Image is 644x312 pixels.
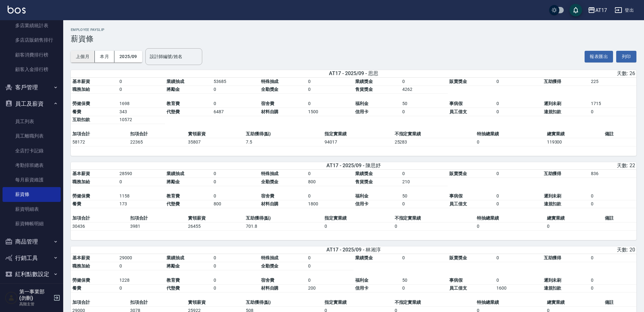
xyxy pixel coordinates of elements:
[118,85,165,94] td: 0
[244,298,323,307] td: 互助獲得(點)
[72,255,90,260] span: 基本薪資
[589,276,636,285] td: 0
[401,192,448,200] td: 50
[19,289,52,301] h5: 第一事業部 (勿刪)
[167,255,184,260] span: 業績抽成
[167,171,184,176] span: 業績抽成
[544,101,562,106] span: 遲到未刷
[118,100,165,108] td: 1698
[261,179,279,184] span: 全勤獎金
[212,254,259,262] td: 0
[3,202,61,216] a: 薪資明細表
[3,18,61,33] a: 多店業績統計表
[544,79,562,84] span: 互助獲得
[475,298,545,307] td: 特抽總業績
[355,179,373,184] span: 售貨獎金
[326,247,381,253] span: AT17 - 2025/09 - 林湘淳
[323,214,393,222] td: 指定實業績
[118,254,165,262] td: 29000
[71,254,636,298] table: a dense table
[72,109,81,114] span: 餐費
[307,108,354,116] td: 1500
[261,201,279,206] span: 材料自購
[72,286,81,291] span: 餐費
[449,162,635,169] div: 天數: 22
[355,171,373,176] span: 業績獎金
[545,130,603,138] td: 總實業績
[3,158,61,173] a: 考勤排班總表
[186,138,244,146] td: 35807
[167,286,180,291] span: 代墊費
[72,278,90,283] span: 勞健保費
[71,170,636,214] table: a dense table
[72,179,90,184] span: 職務加給
[545,222,603,231] td: 0
[261,263,279,268] span: 全勤獎金
[449,171,467,176] span: 販賣獎金
[495,284,542,292] td: 1600
[3,79,61,96] button: 客戶管理
[71,130,129,138] td: 加項合計
[401,100,448,108] td: 50
[323,222,393,231] td: 0
[186,298,244,307] td: 實領薪資
[212,170,259,178] td: 0
[3,250,61,266] button: 行銷工具
[261,193,274,198] span: 宿舍費
[449,109,467,114] span: 員工借支
[261,109,279,114] span: 材料自購
[261,286,279,291] span: 材料自購
[475,222,545,231] td: 0
[495,200,542,208] td: 0
[72,201,81,206] span: 餐費
[449,70,635,77] div: 天數: 26
[544,171,562,176] span: 互助獲得
[595,6,607,14] div: AT17
[72,101,90,106] span: 勞健保費
[449,201,467,206] span: 員工借支
[495,254,542,262] td: 0
[603,298,636,307] td: 備註
[495,108,542,116] td: 0
[3,114,61,129] a: 員工列表
[71,51,95,62] button: 上個月
[261,255,279,260] span: 特殊抽成
[71,138,129,146] td: 58172
[307,170,354,178] td: 0
[393,222,475,231] td: 0
[401,85,448,94] td: 4262
[603,130,636,138] td: 備註
[401,284,448,292] td: 0
[244,130,323,138] td: 互助獲得(點)
[3,233,61,250] button: 商品管理
[3,33,61,47] a: 多店店販銷售排行
[495,100,542,108] td: 0
[72,87,90,92] span: 職務加給
[393,214,475,222] td: 不指定實業績
[401,276,448,285] td: 50
[261,87,279,92] span: 全勤獎金
[495,276,542,285] td: 0
[544,201,562,206] span: 違規扣款
[118,262,165,270] td: 0
[72,193,90,198] span: 勞健保費
[449,193,463,198] span: 事病假
[569,4,582,16] button: save
[129,214,186,222] td: 扣項合計
[167,87,180,92] span: 將勵金
[72,79,90,84] span: 基本薪資
[323,298,393,307] td: 指定實業績
[186,214,244,222] td: 實領薪資
[3,282,61,299] button: 資料設定
[307,262,354,270] td: 0
[323,130,393,138] td: 指定實業績
[212,262,259,270] td: 0
[355,193,368,198] span: 福利金
[545,138,603,146] td: 119300
[589,78,636,86] td: 225
[544,278,562,283] span: 遲到未刷
[212,78,259,86] td: 53685
[167,201,180,206] span: 代墊費
[212,100,259,108] td: 0
[95,51,114,62] button: 本月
